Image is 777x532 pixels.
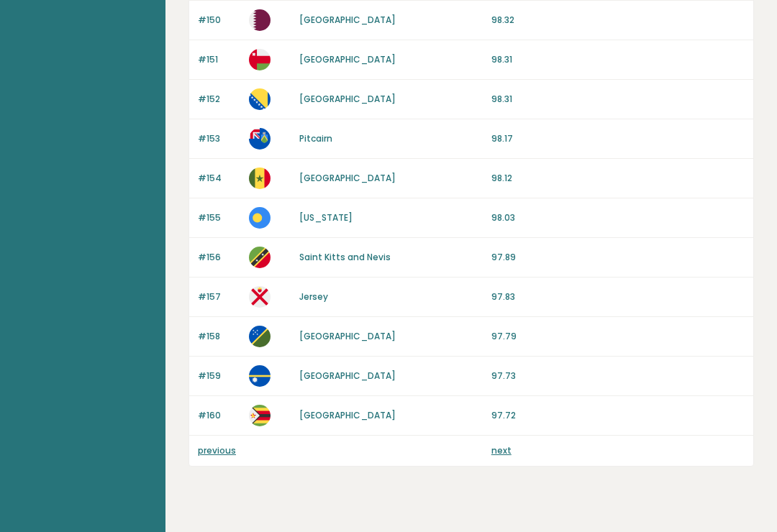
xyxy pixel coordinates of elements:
[299,93,396,105] a: [GEOGRAPHIC_DATA]
[299,330,396,342] a: [GEOGRAPHIC_DATA]
[198,172,240,185] p: #154
[249,286,271,308] img: je.svg
[299,14,396,26] a: [GEOGRAPHIC_DATA]
[491,370,745,382] p: 97.73
[249,247,271,268] img: kn.svg
[491,53,745,66] p: 98.31
[249,128,271,150] img: pn.svg
[491,132,745,145] p: 98.17
[198,211,240,224] p: #155
[491,251,745,264] p: 97.89
[299,172,396,184] a: [GEOGRAPHIC_DATA]
[491,290,745,303] p: 97.83
[491,14,745,27] p: 98.32
[198,444,236,457] a: previous
[198,370,240,382] p: #159
[491,409,745,422] p: 97.72
[299,53,396,65] a: [GEOGRAPHIC_DATA]
[299,370,396,382] a: [GEOGRAPHIC_DATA]
[491,211,745,224] p: 98.03
[249,88,271,110] img: ba.svg
[491,93,745,106] p: 98.31
[491,172,745,185] p: 98.12
[299,290,328,303] a: Jersey
[491,444,512,457] a: next
[491,330,745,343] p: 97.79
[299,132,332,145] a: Pitcairn
[198,409,240,422] p: #160
[249,326,271,347] img: sb.svg
[249,49,271,70] img: om.svg
[249,405,271,426] img: zw.svg
[299,251,391,263] a: Saint Kitts and Nevis
[198,93,240,106] p: #152
[249,9,271,31] img: qa.svg
[198,132,240,145] p: #153
[249,365,271,387] img: nr.svg
[198,53,240,66] p: #151
[198,14,240,27] p: #150
[299,211,353,224] a: [US_STATE]
[198,290,240,303] p: #157
[198,251,240,264] p: #156
[198,330,240,343] p: #158
[249,168,271,189] img: sn.svg
[249,207,271,229] img: pw.svg
[299,409,396,421] a: [GEOGRAPHIC_DATA]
